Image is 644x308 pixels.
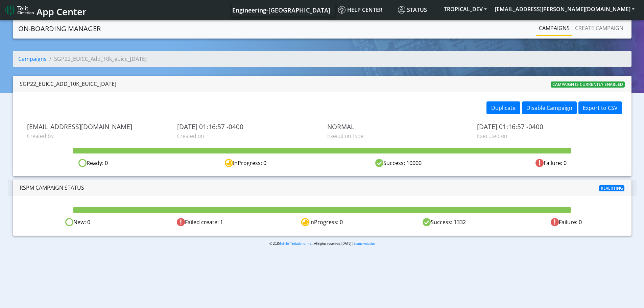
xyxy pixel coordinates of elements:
[280,241,312,246] a: Telit IoT Solutions, Inc.
[327,123,467,131] span: NORMAL
[232,3,330,17] a: Your current platform instance
[78,159,87,167] img: ready.svg
[475,159,627,167] div: Failure: 0
[477,123,617,131] span: [DATE] 01:16:57 -0400
[578,101,622,114] button: Export to CSV
[383,218,505,227] div: Success: 1332
[27,132,167,140] span: Created by
[17,218,139,227] div: New: 0
[169,159,322,167] div: InProgress: 0
[17,159,169,167] div: Ready: 0
[13,51,631,72] nav: breadcrumb
[551,81,625,88] span: Campaign is currently enabled
[398,6,427,14] span: Status
[20,184,84,191] span: RSPM Campaign Status
[338,6,345,14] img: knowledge.svg
[599,185,625,191] span: Reverting
[536,21,572,35] a: Campaigns
[177,132,317,140] span: Created on
[27,123,167,131] span: [EMAIL_ADDRESS][DOMAIN_NAME]
[5,3,86,17] a: App Center
[335,3,395,17] a: Help center
[375,159,383,167] img: success.svg
[522,101,577,114] button: Disable Campaign
[47,55,147,63] li: SGP22_EUICC_Add_10k_euicc_[DATE]
[423,218,431,226] img: Success
[5,5,34,16] img: logo-telit-cinterion-gw-new.png
[261,218,383,227] div: InProgress: 0
[327,132,467,140] span: Execution Type
[177,218,185,226] img: Failed
[225,159,233,167] img: in-progress.svg
[20,80,116,88] div: SGP22_EUICC_Add_10k_euicc_[DATE]
[139,218,261,227] div: Failed create: 1
[440,3,491,15] button: TROPICAL_DEV
[18,22,101,35] a: On-Boarding Manager
[232,6,330,14] span: Engineering-[GEOGRAPHIC_DATA]
[505,218,627,227] div: Failure: 0
[166,241,478,246] p: © 2025 . All rights reserved.[DATE] |
[18,55,47,63] a: Campaigns
[398,6,405,14] img: status.svg
[338,6,382,14] span: Help center
[491,3,639,15] button: [EMAIL_ADDRESS][PERSON_NAME][DOMAIN_NAME]
[551,218,559,226] img: Failed
[395,3,440,17] a: Status
[177,123,317,131] span: [DATE] 01:16:57 -0400
[572,21,626,35] a: Create campaign
[354,241,375,246] a: Status website
[322,159,475,167] div: Success: 10000
[535,159,544,167] img: fail.svg
[65,218,73,226] img: Ready
[301,218,309,226] img: In progress
[37,5,87,18] span: App Center
[477,132,617,140] span: Executed on
[486,101,520,114] button: Duplicate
